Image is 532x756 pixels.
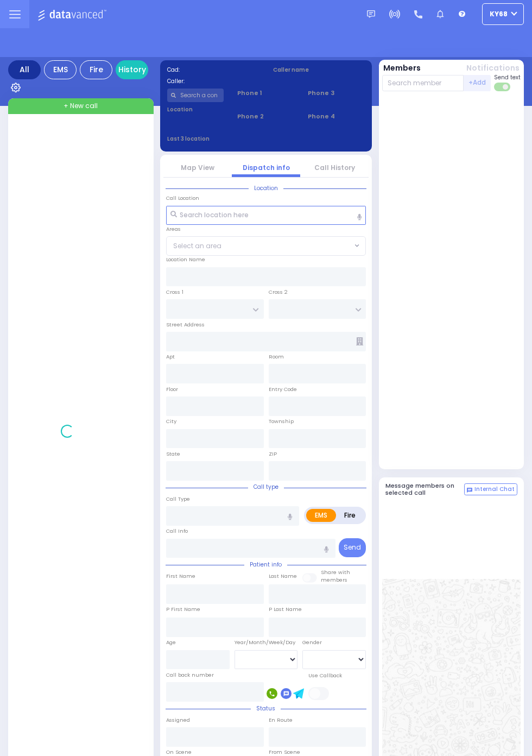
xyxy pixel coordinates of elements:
[269,450,277,458] label: ZIP
[474,486,515,493] span: Internal Chat
[494,73,521,81] span: Send text
[248,483,284,491] span: Call type
[243,163,290,172] a: Dispatch info
[269,572,297,580] label: Last Name
[273,66,365,74] label: Caller name
[244,560,287,569] span: Patient info
[237,89,294,98] span: Phone 1
[80,60,112,79] div: Fire
[466,62,520,74] button: Notifications
[235,639,298,646] div: Year/Month/Week/Day
[166,748,192,756] label: On Scene
[167,66,259,74] label: Cad:
[116,60,148,79] a: History
[166,206,366,225] input: Search location here
[269,288,288,296] label: Cross 2
[166,386,178,393] label: Floor
[383,62,421,74] button: Members
[166,716,190,724] label: Assigned
[356,337,363,345] span: Other building occupants
[302,639,322,646] label: Gender
[166,495,190,503] label: Call Type
[166,527,188,535] label: Call Info
[166,194,199,202] label: Call Location
[237,112,294,121] span: Phone 2
[173,241,221,251] span: Select an area
[367,10,375,18] img: message.svg
[166,418,176,425] label: City
[167,105,224,114] label: Location
[269,418,294,425] label: Township
[37,8,110,21] img: Logo
[308,112,365,121] span: Phone 4
[251,704,281,713] span: Status
[335,509,364,522] label: Fire
[166,572,195,580] label: First Name
[269,606,302,613] label: P Last Name
[314,163,355,172] a: Call History
[249,184,283,192] span: Location
[166,256,205,263] label: Location Name
[181,163,214,172] a: Map View
[308,672,342,679] label: Use Callback
[166,288,183,296] label: Cross 1
[494,81,511,92] label: Turn off text
[166,353,175,361] label: Apt
[382,75,464,91] input: Search member
[467,488,472,493] img: comment-alt.png
[44,60,77,79] div: EMS
[166,606,200,613] label: P First Name
[166,450,180,458] label: State
[8,60,41,79] div: All
[167,89,224,102] input: Search a contact
[308,89,365,98] span: Phone 3
[269,716,293,724] label: En Route
[269,353,284,361] label: Room
[167,135,267,143] label: Last 3 location
[482,3,524,25] button: ky68
[166,639,176,646] label: Age
[269,748,300,756] label: From Scene
[321,569,350,576] small: Share with
[166,321,205,329] label: Street Address
[167,77,259,85] label: Caller:
[490,9,508,19] span: ky68
[269,386,297,393] label: Entry Code
[166,225,181,233] label: Areas
[339,538,366,557] button: Send
[306,509,336,522] label: EMS
[321,576,347,583] span: members
[166,671,214,679] label: Call back number
[64,101,98,111] span: + New call
[464,483,517,495] button: Internal Chat
[385,482,465,496] h5: Message members on selected call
